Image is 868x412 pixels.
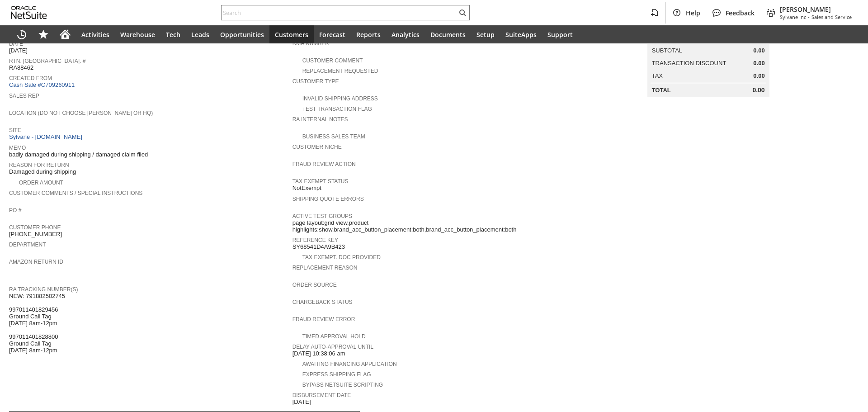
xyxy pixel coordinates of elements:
[292,144,342,150] a: Customer Niche
[314,25,351,43] a: Forecast
[542,25,578,43] a: Support
[9,207,21,213] a: PO #
[9,190,142,196] a: Customer Comments / Special Instructions
[500,25,542,43] a: SuiteApps
[652,87,671,94] a: Total
[38,29,49,40] svg: Shortcuts
[9,242,46,248] a: Department
[292,265,358,271] a: Replacement reason
[9,58,85,64] a: Rtn. [GEOGRAPHIC_DATA]. #
[292,299,353,305] a: Chargeback Status
[292,161,356,167] a: Fraud Review Action
[476,30,495,39] span: Setup
[302,382,383,388] a: Bypass NetSuite Scripting
[726,9,755,17] span: Feedback
[33,25,54,43] div: Shortcuts
[9,41,23,47] a: Date
[186,25,215,43] a: Leads
[753,60,764,67] span: 0.00
[302,95,378,102] a: Invalid Shipping Address
[81,30,109,39] span: Activities
[11,6,47,19] svg: logo
[292,178,349,185] a: Tax Exempt Status
[9,168,76,175] span: Damaged during shipping
[292,78,339,85] a: Customer Type
[351,25,386,43] a: Reports
[425,25,471,43] a: Documents
[808,14,810,20] span: -
[292,243,345,251] span: SY68541D4A9B423
[9,93,39,99] a: Sales Rep
[302,133,365,140] a: Business Sales Team
[302,254,381,260] a: Tax Exempt. Doc Provided
[292,398,311,406] span: [DATE]
[292,350,345,357] span: [DATE] 10:38:06 am
[302,333,366,340] a: Timed Approval Hold
[752,86,764,94] span: 0.00
[652,47,682,54] a: Subtotal
[292,213,352,219] a: Active Test Groups
[160,25,186,43] a: Tech
[9,293,65,354] span: NEW: 791882502745 997011401829456 Ground Call Tag [DATE] 8am-12pm 997011401828800 Ground Call Tag...
[269,25,314,43] a: Customers
[191,30,209,39] span: Leads
[652,60,726,66] a: Transaction Discount
[54,25,76,43] a: Home
[9,64,33,71] span: RA88462
[780,14,806,20] span: Sylvane Inc
[302,361,397,367] a: Awaiting Financing Application
[292,196,364,202] a: Shipping Quote Errors
[471,25,500,43] a: Setup
[292,237,338,243] a: Reference Key
[9,127,21,133] a: Site
[9,47,28,54] span: [DATE]
[9,286,78,293] a: RA Tracking Number(s)
[9,224,61,231] a: Customer Phone
[505,30,537,39] span: SuiteApps
[9,231,62,238] span: [PHONE_NUMBER]
[9,151,148,158] span: badly damaged during shipping / damaged claim filed
[753,72,764,80] span: 0.00
[215,25,269,43] a: Opportunities
[115,25,160,43] a: Warehouse
[76,25,115,43] a: Activities
[9,162,69,168] a: Reason For Return
[811,14,852,20] span: Sales and Service
[292,316,355,322] a: Fraud Review Error
[9,133,85,140] a: Sylvane - [DOMAIN_NAME]
[166,30,180,39] span: Tech
[392,30,420,39] span: Analytics
[19,180,63,186] a: Order Amount
[16,29,27,40] svg: Recent Records
[292,344,373,350] a: Delay Auto-Approval Until
[302,371,371,378] a: Express Shipping Flag
[302,106,372,112] a: Test Transaction Flag
[9,145,26,151] a: Memo
[386,25,425,43] a: Analytics
[9,110,153,116] a: Location (Do Not Choose [PERSON_NAME] or HQ)
[9,75,52,81] a: Created From
[356,30,381,39] span: Reports
[292,392,351,398] a: Disbursement Date
[302,68,378,74] a: Replacement Requested
[547,30,573,39] span: Support
[292,219,571,233] span: page layout:grid view,product highlights:show,brand_acc_button_placement:both,brand_acc_button_pl...
[120,30,155,39] span: Warehouse
[9,259,63,265] a: Amazon Return ID
[753,47,764,54] span: 0.00
[222,7,457,18] input: Search
[302,57,363,64] a: Customer Comment
[780,5,852,14] span: [PERSON_NAME]
[292,185,321,192] span: NotExempt
[652,72,663,79] a: Tax
[60,29,71,40] svg: Home
[220,30,264,39] span: Opportunities
[9,81,75,88] a: Cash Sale #C709260911
[292,116,348,123] a: RA Internal Notes
[430,30,466,39] span: Documents
[457,7,468,18] svg: Search
[11,25,33,43] a: Recent Records
[292,40,329,47] a: RMA Number
[319,30,345,39] span: Forecast
[275,30,308,39] span: Customers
